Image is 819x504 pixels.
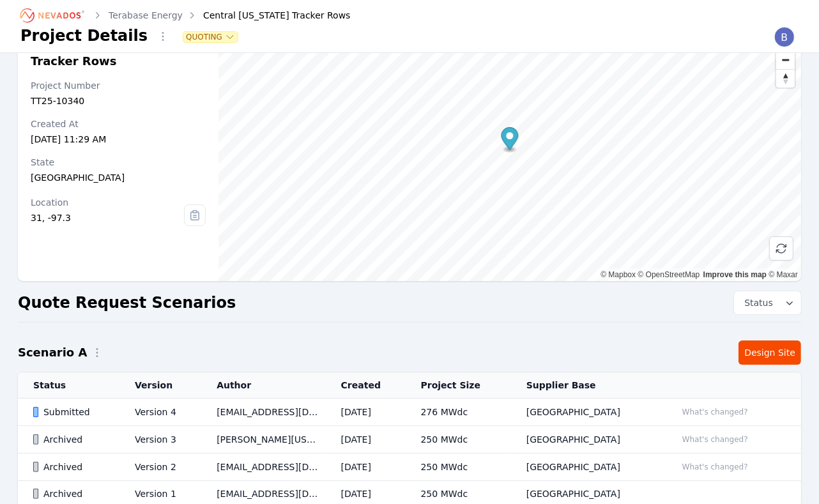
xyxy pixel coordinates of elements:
[739,340,801,365] a: Design Site
[31,79,206,92] div: Project Number
[511,454,661,481] td: [GEOGRAPHIC_DATA]
[218,26,801,281] canvas: Map
[406,399,511,426] td: 276 MWdc
[601,270,636,279] a: Mapbox
[109,9,183,22] a: Terabase Energy
[776,50,795,69] button: Zoom out
[18,344,87,362] h2: Scenario A
[18,293,236,313] h2: Quote Request Scenarios
[326,426,406,454] td: [DATE]
[33,406,113,418] div: Submitted
[31,196,184,209] div: Location
[18,399,801,426] tr: SubmittedVersion 4[EMAIL_ADDRESS][DOMAIN_NAME][DATE]276 MWdc[GEOGRAPHIC_DATA]What's changed?
[119,399,201,426] td: Version 4
[31,171,206,184] div: [GEOGRAPHIC_DATA]
[774,27,795,47] img: Brittanie Jackson
[406,454,511,481] td: 250 MWdc
[776,51,795,69] span: Zoom out
[703,270,767,279] a: Improve this map
[119,426,201,454] td: Version 3
[31,156,206,169] div: State
[31,211,184,224] div: 31, -97.3
[511,426,661,454] td: [GEOGRAPHIC_DATA]
[20,5,351,26] nav: Breadcrumb
[739,296,773,309] span: Status
[201,454,325,481] td: [EMAIL_ADDRESS][DOMAIN_NAME]
[326,372,406,399] th: Created
[677,405,754,419] button: What's changed?
[31,118,206,130] div: Created At
[638,270,700,279] a: OpenStreetMap
[33,461,113,473] div: Archived
[183,32,238,42] button: Quoting
[326,454,406,481] td: [DATE]
[185,9,351,22] div: Central [US_STATE] Tracker Rows
[776,70,795,88] span: Reset bearing to north
[406,426,511,454] td: 250 MWdc
[677,460,754,474] button: What's changed?
[201,426,325,454] td: [PERSON_NAME][US_STATE]
[31,95,206,107] div: TT25-10340
[677,432,754,447] button: What's changed?
[201,399,325,426] td: [EMAIL_ADDRESS][DOMAIN_NAME]
[20,26,148,46] h1: Project Details
[33,487,113,500] div: Archived
[31,38,206,69] h2: Central [US_STATE] Tracker Rows
[31,133,206,146] div: [DATE] 11:29 AM
[18,426,801,454] tr: ArchivedVersion 3[PERSON_NAME][US_STATE][DATE]250 MWdc[GEOGRAPHIC_DATA]What's changed?
[326,399,406,426] td: [DATE]
[511,399,661,426] td: [GEOGRAPHIC_DATA]
[18,454,801,481] tr: ArchivedVersion 2[EMAIL_ADDRESS][DOMAIN_NAME][DATE]250 MWdc[GEOGRAPHIC_DATA]What's changed?
[18,372,119,399] th: Status
[119,454,201,481] td: Version 2
[119,372,201,399] th: Version
[406,372,511,399] th: Project Size
[501,127,519,153] div: Map marker
[511,372,661,399] th: Supplier Base
[734,291,801,314] button: Status
[201,372,325,399] th: Author
[769,270,798,279] a: Maxar
[776,69,795,88] button: Reset bearing to north
[33,433,113,446] div: Archived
